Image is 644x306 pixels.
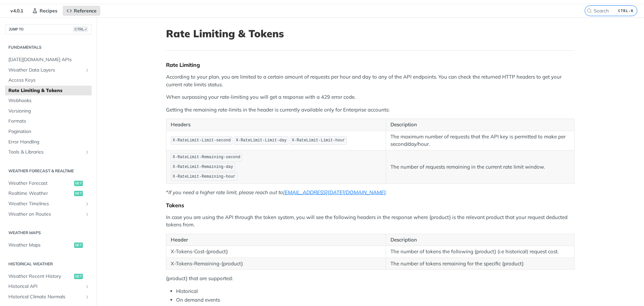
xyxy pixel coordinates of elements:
p: When surpassing your rate-limiting you will get a response with a 429 error code. [166,93,575,101]
a: Weather TimelinesShow subpages for Weather Timelines [5,199,92,209]
p: According to your plan, you are limited to a certain amount of requests per hour and day to any o... [166,73,575,88]
td: X-Tokens-Cost-{product} [166,246,386,258]
span: X-RateLimit-Limit-hour [292,138,345,143]
span: Historical Climate Normals [8,294,83,300]
em: If you need a higher rate limit, please reach out to . [168,189,387,195]
a: Historical Climate NormalsShow subpages for Historical Climate Normals [5,292,92,302]
a: Pagination [5,127,92,137]
span: CTRL-/ [73,27,88,32]
button: Show subpages for Weather Timelines [85,201,90,207]
span: Versioning [8,108,90,115]
a: Weather Mapsget [5,240,92,250]
p: The number of requests remaining in the current rate limit window. [390,163,570,171]
span: Reference [74,8,97,14]
a: [EMAIL_ADDRESS][DATE][DOMAIN_NAME] [283,189,386,195]
button: Show subpages for Weather on Routes [85,212,90,217]
h2: Weather Maps [5,230,92,236]
span: Access Keys [8,77,90,84]
span: Weather Recent History [8,273,72,280]
a: Weather Forecastget [5,178,92,188]
span: Weather Timelines [8,201,83,207]
span: Rate Limiting & Tokens [8,87,90,94]
th: Description [386,234,575,246]
span: [DATE][DOMAIN_NAME] APIs [8,56,90,63]
span: Webhooks [8,97,90,104]
h2: Fundamentals [5,44,92,50]
kbd: CTRL-K [616,7,635,14]
button: Show subpages for Tools & Libraries [85,149,90,155]
span: Realtime Weather [8,190,72,197]
span: X-RateLimit-Limit-second [173,138,231,143]
a: Historical APIShow subpages for Historical API [5,281,92,292]
div: Rate Limiting [166,61,575,68]
p: In case you are using the API through the token system, you will see the following headers in the... [166,214,575,229]
span: v4.0.1 [7,6,27,16]
h2: Historical Weather [5,261,92,267]
a: Access Keys [5,75,92,85]
svg: Search [587,8,592,13]
p: {product} that are supported: [166,275,575,282]
button: JUMP TOCTRL-/ [5,24,92,34]
span: Weather Forecast [8,180,72,187]
span: Tools & Libraries [8,149,83,156]
li: Historical [176,288,575,295]
p: The maximum number of requests that the API key is permitted to make per second/day/hour. [390,133,570,148]
a: Realtime Weatherget [5,188,92,199]
span: X-RateLimit-Remaining-hour [173,174,235,179]
a: [DATE][DOMAIN_NAME] APIs [5,55,92,65]
span: X-RateLimit-Remaining-second [173,155,240,160]
span: Weather on Routes [8,211,83,218]
td: X-Tokens-Remaining-{product} [166,258,386,270]
a: Versioning [5,106,92,116]
a: Reference [63,6,100,16]
a: Recipes [29,6,61,16]
span: get [74,181,83,186]
button: Show subpages for Weather Data Layers [85,68,90,73]
span: Formats [8,118,90,125]
p: Description [390,121,570,129]
span: Historical API [8,283,83,290]
span: Weather Maps [8,242,72,249]
a: Weather Data LayersShow subpages for Weather Data Layers [5,65,92,75]
button: Show subpages for Historical API [85,284,90,289]
a: Weather Recent Historyget [5,271,92,281]
p: Headers [171,121,381,129]
button: Show subpages for Historical Climate Normals [85,294,90,300]
a: Formats [5,116,92,126]
a: Weather on RoutesShow subpages for Weather on Routes [5,209,92,219]
a: Tools & LibrariesShow subpages for Tools & Libraries [5,147,92,157]
th: Header [166,234,386,246]
span: Weather Data Layers [8,67,83,74]
a: Error Handling [5,137,92,147]
h2: Weather Forecast & realtime [5,168,92,174]
span: get [74,274,83,279]
td: The number of tokens remaining for the specific {product} [386,258,575,270]
p: Getting the remaining rate-limits in the header is currently available only for Enterprise accounts: [166,106,575,114]
a: Webhooks [5,96,92,106]
li: On demand events [176,296,575,304]
span: X-RateLimit-Remaining-day [173,165,233,169]
div: Tokens [166,202,575,209]
h1: Rate Limiting & Tokens [166,28,575,40]
span: Recipes [40,8,57,14]
span: Error Handling [8,139,90,145]
span: get [74,243,83,248]
span: Pagination [8,128,90,135]
td: The number of tokens the following {product} (i.e historical) request cost. [386,246,575,258]
span: X-RateLimit-Limit-day [236,138,286,143]
span: get [74,191,83,196]
a: Rate Limiting & Tokens [5,86,92,96]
